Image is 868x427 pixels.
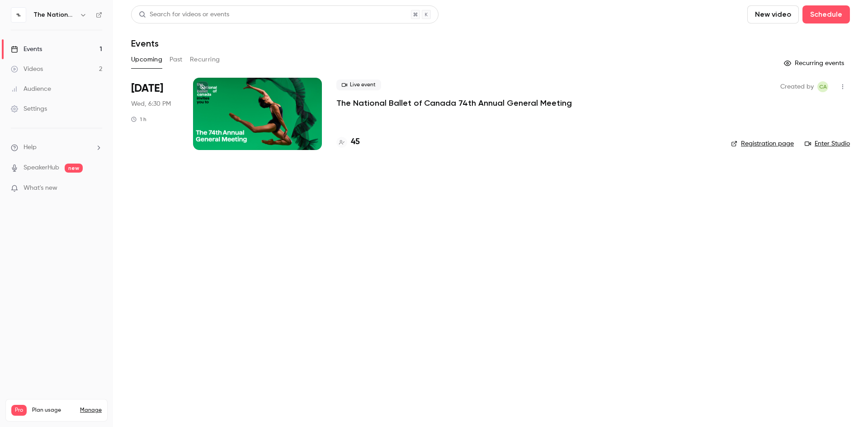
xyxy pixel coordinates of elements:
[731,139,794,148] a: Registration page
[11,84,51,94] div: Audience
[170,52,183,67] button: Past
[802,5,850,23] button: Schedule
[131,99,171,108] span: Wed, 6:30 PM
[351,136,360,148] h4: 45
[780,56,850,70] button: Recurring events
[139,10,229,19] div: Search for videos or events
[80,407,102,414] a: Manage
[65,164,83,173] span: new
[11,405,27,416] span: Pro
[91,184,102,192] iframe: Noticeable Trigger
[33,10,76,19] h6: The National Ballet of Canada
[11,8,26,22] img: The National Ballet of Canada
[11,45,42,54] div: Events
[336,136,360,148] a: 45
[780,81,814,92] span: Created by
[131,116,146,123] div: 1 h
[24,163,59,173] a: SpeakerHub
[805,139,850,148] a: Enter Studio
[11,65,43,74] div: Videos
[131,78,179,150] div: Oct 22 Wed, 6:30 PM (America/Toronto)
[11,104,47,113] div: Settings
[336,80,381,90] span: Live event
[336,98,572,108] a: The National Ballet of Canada 74th Annual General Meeting
[24,183,57,193] span: What's new
[190,52,220,67] button: Recurring
[131,52,162,67] button: Upcoming
[32,407,75,414] span: Plan usage
[817,81,828,92] span: Caitlyn Albanese
[747,5,799,23] button: New video
[819,81,827,92] span: CA
[11,143,102,152] li: help-dropdown-opener
[24,143,37,152] span: Help
[131,81,163,96] span: [DATE]
[131,38,159,49] h1: Events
